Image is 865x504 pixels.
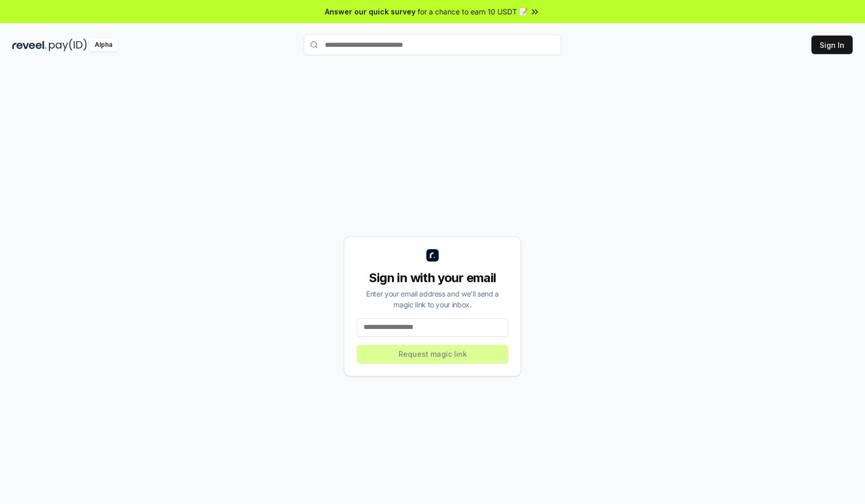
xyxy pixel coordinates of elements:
[89,39,118,51] div: Alpha
[12,39,47,51] img: reveel_dark
[418,6,528,17] span: for a chance to earn 10 USDT 📝
[811,36,853,54] button: Sign In
[325,6,416,17] span: Answer our quick survey
[357,288,508,310] div: Enter your email address and we’ll send a magic link to your inbox.
[357,270,508,286] div: Sign in with your email
[49,39,87,51] img: pay_id
[426,249,439,262] img: logo_small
